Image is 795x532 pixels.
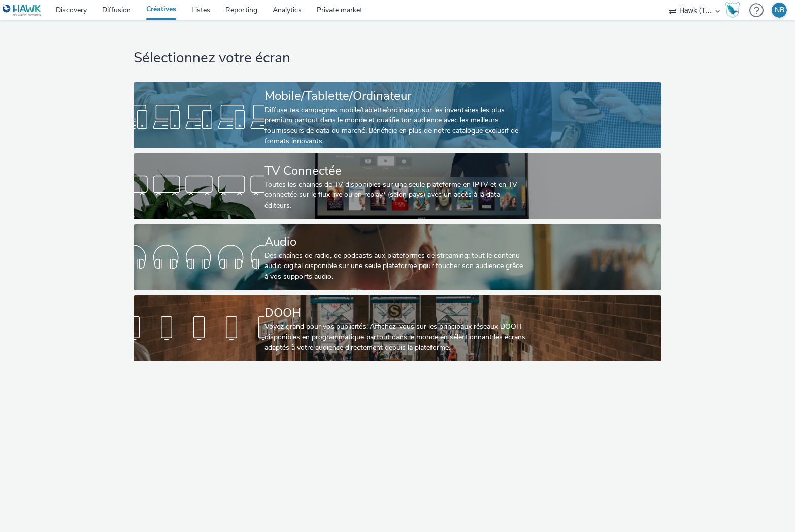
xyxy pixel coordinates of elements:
[134,82,661,148] a: Mobile/Tablette/OrdinateurDiffuse tes campagnes mobile/tablette/ordinateur sur les inventaires le...
[3,4,42,17] img: undefined Logo
[134,49,661,68] h1: Sélectionnez votre écran
[775,3,784,18] div: NB
[725,2,740,18] img: Hawk Academy
[264,322,526,353] div: Voyez grand pour vos publicités! Affichez-vous sur les principaux réseaux DOOH disponibles en pro...
[264,180,526,211] div: Toutes les chaines de TV disponibles sur une seule plateforme en IPTV et en TV connectée sur le f...
[264,233,526,251] div: Audio
[264,251,526,282] div: Des chaînes de radio, de podcasts aux plateformes de streaming: tout le contenu audio digital dis...
[134,153,661,219] a: TV ConnectéeToutes les chaines de TV disponibles sur une seule plateforme en IPTV et en TV connec...
[264,105,526,147] div: Diffuse tes campagnes mobile/tablette/ordinateur sur les inventaires les plus premium partout dan...
[134,295,661,361] a: DOOHVoyez grand pour vos publicités! Affichez-vous sur les principaux réseaux DOOH disponibles en...
[134,224,661,290] a: AudioDes chaînes de radio, de podcasts aux plateformes de streaming: tout le contenu audio digita...
[264,162,526,180] div: TV Connectée
[725,2,744,18] a: Hawk Academy
[264,304,526,322] div: DOOH
[264,87,526,105] div: Mobile/Tablette/Ordinateur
